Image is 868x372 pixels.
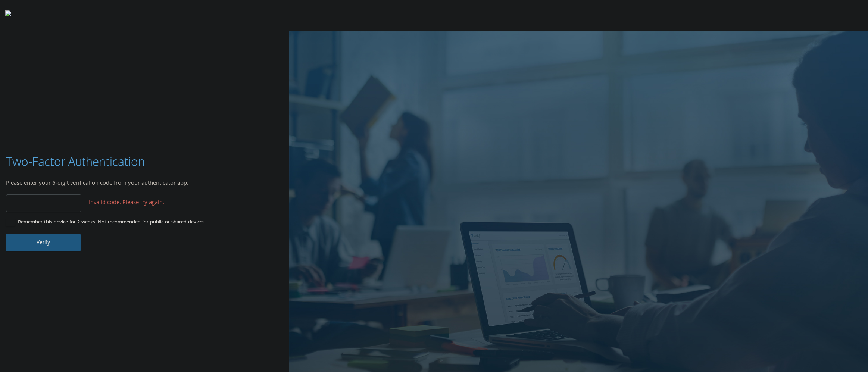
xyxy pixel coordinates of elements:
button: Verify [6,234,81,251]
img: todyl-logo-dark.svg [5,8,11,23]
div: Please enter your 6-digit verification code from your authenticator app. [6,179,283,189]
label: Remember this device for 2 weeks. Not recommended for public or shared devices. [6,218,206,227]
span: Invalid code. Please try again. [89,198,164,208]
h3: Two-Factor Authentication [6,153,145,170]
